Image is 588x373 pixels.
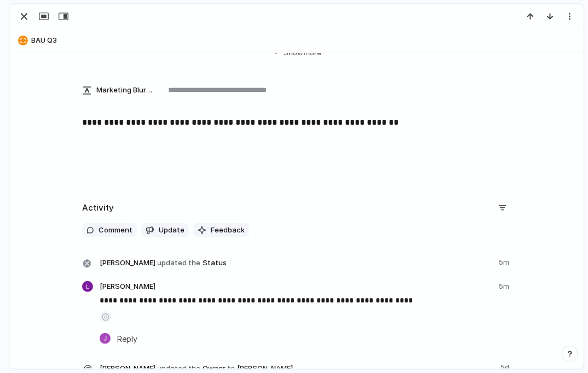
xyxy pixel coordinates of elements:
[284,48,304,59] span: Show
[500,360,511,373] span: 5d
[96,85,152,96] span: Marketing Blurb (15-20 Words)
[99,225,132,236] span: Comment
[211,225,245,236] span: Feedback
[82,223,137,237] button: Comment
[100,258,155,269] span: [PERSON_NAME]
[15,32,579,49] button: BAU Q3
[100,255,492,270] span: Status
[159,225,185,236] span: Update
[193,223,249,237] button: Feedback
[499,281,511,292] span: 5m
[158,258,201,269] span: updated the
[82,43,511,62] button: Showmore
[117,333,137,345] span: Reply
[82,202,114,214] h2: Activity
[304,48,322,59] span: more
[499,255,511,268] span: 5m
[31,35,579,46] span: BAU Q3
[100,281,155,292] span: [PERSON_NAME]
[141,223,189,237] button: Update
